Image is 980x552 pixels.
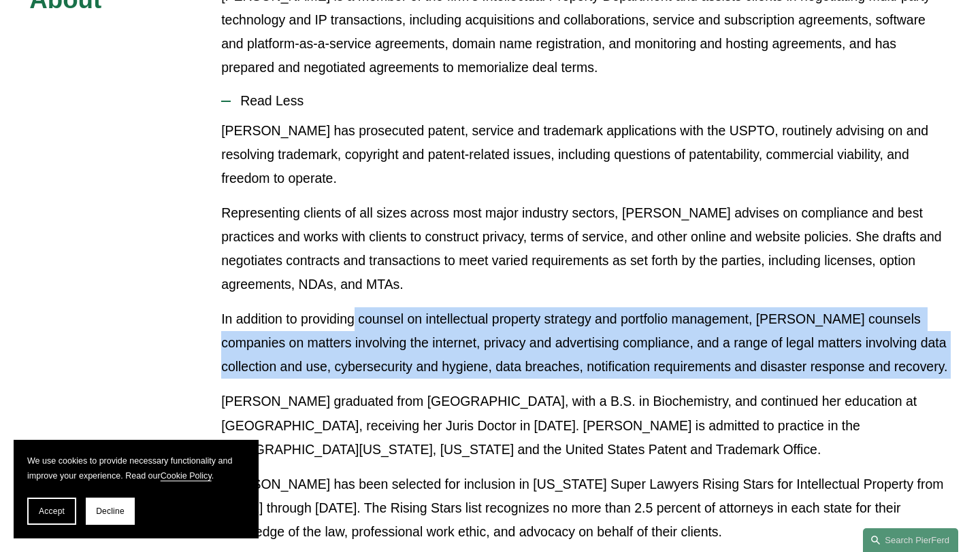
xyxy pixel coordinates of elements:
p: [PERSON_NAME] has prosecuted patent, service and trademark applications with the USPTO, routinely... [221,119,951,190]
span: Read Less [231,93,951,109]
section: Cookie banner [14,440,259,538]
button: Decline [86,498,135,525]
p: [PERSON_NAME] graduated from [GEOGRAPHIC_DATA], with a B.S. in Biochemistry, and continued her ed... [221,390,951,461]
span: Accept [39,506,65,516]
a: Search this site [863,528,958,552]
p: Representing clients of all sizes across most major industry sectors, [PERSON_NAME] advises on co... [221,201,951,296]
button: Accept [27,498,76,525]
a: Cookie Policy [161,471,212,481]
span: Decline [96,506,125,516]
p: We use cookies to provide necessary functionality and improve your experience. Read our . [27,453,245,484]
button: Read Less [221,83,951,119]
p: [PERSON_NAME] has been selected for inclusion in [US_STATE] Super Lawyers Rising Stars for Intell... [221,472,951,544]
p: In addition to providing counsel on intellectual property strategy and portfolio management, [PER... [221,307,951,379]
